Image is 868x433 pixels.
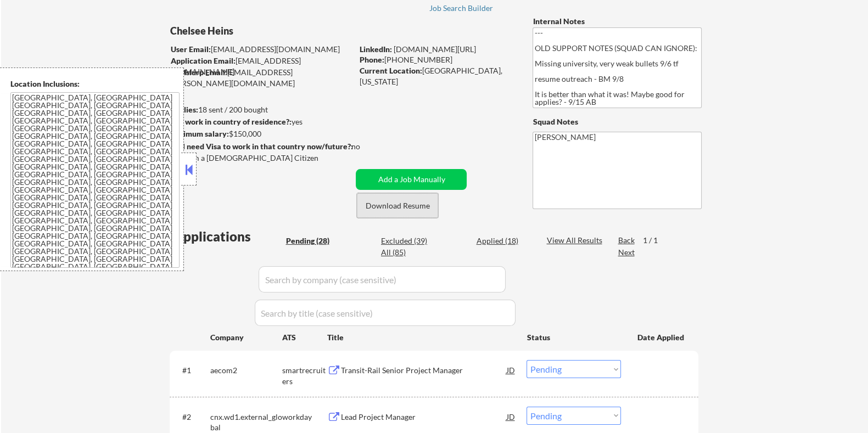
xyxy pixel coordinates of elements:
div: Chelsee Heins [170,24,395,38]
div: Lead Project Manager [340,412,506,423]
div: Yes, I am a [DEMOGRAPHIC_DATA] Citizen [170,153,355,164]
div: smartrecruiters [282,365,327,386]
div: aecom2 [210,365,282,376]
strong: Application Email: [170,56,235,65]
div: View All Results [546,235,605,246]
div: [EMAIL_ADDRESS][DOMAIN_NAME] [170,55,352,77]
strong: User Email: [170,44,210,54]
div: 18 sent / 200 bought [169,104,352,115]
strong: Current Location: [359,66,422,75]
div: Date Applied [637,332,685,343]
div: [PHONE_NUMBER] [359,54,514,65]
strong: Minimum salary: [169,129,228,138]
div: Internal Notes [533,16,702,27]
div: Pending (28) [285,235,340,246]
div: no [351,141,382,152]
button: Download Resume [357,193,438,218]
button: Add a Job Manually [356,169,467,190]
a: [DOMAIN_NAME][URL] [393,44,475,54]
div: Applied (18) [476,235,531,246]
div: Next [618,247,635,258]
strong: Mailslurp Email: [170,68,227,77]
strong: LinkedIn: [359,44,391,54]
div: yes [169,116,349,127]
div: Job Search Builder [429,4,494,12]
div: Back [618,235,635,246]
div: Company [210,332,282,343]
a: Job Search Builder [429,4,494,15]
strong: Can work in country of residence?: [169,117,291,126]
strong: Will need Visa to work in that country now/future?: [170,142,352,151]
div: Transit-Rail Senior Project Manager [340,365,506,376]
input: Search by title (case sensitive) [255,300,516,326]
div: [EMAIL_ADDRESS][DOMAIN_NAME] [170,44,352,55]
div: Excluded (39) [381,235,436,246]
div: Applications [173,230,282,243]
div: Squad Notes [533,116,702,127]
div: Status [527,327,621,347]
div: Title [327,332,516,343]
div: [GEOGRAPHIC_DATA], [US_STATE] [359,65,514,87]
div: All (85) [381,247,436,258]
div: Location Inclusions: [10,78,180,89]
div: 1 / 1 [642,235,668,246]
div: JD [505,360,516,380]
div: $150,000 [169,128,352,139]
div: #2 [182,412,201,423]
div: ATS [282,332,327,343]
input: Search by company (case sensitive) [259,266,506,293]
div: #1 [182,365,201,376]
div: workday [282,412,327,423]
div: [EMAIL_ADDRESS][PERSON_NAME][DOMAIN_NAME] [170,67,352,88]
div: JD [505,407,516,426]
strong: Phone: [359,55,384,64]
div: cnx.wd1.external_global [210,412,282,433]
